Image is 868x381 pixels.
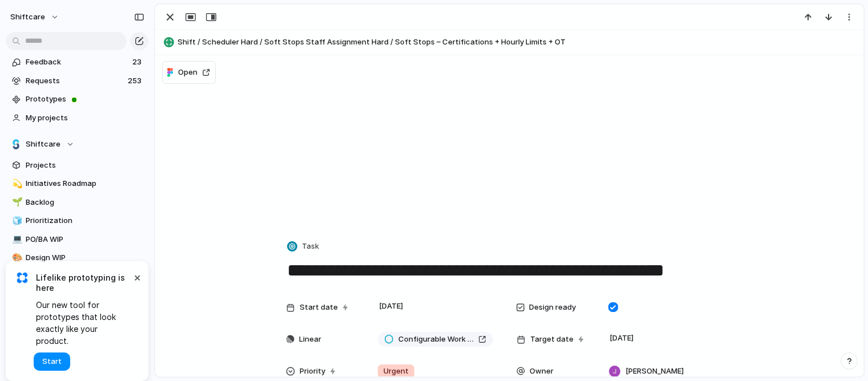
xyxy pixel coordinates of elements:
[36,299,131,347] span: Our new tool for prototypes that look exactly like your product.
[10,11,45,23] span: shiftcare
[12,214,20,228] div: 🧊
[10,252,22,264] button: 🎨
[26,252,144,264] span: Design WIP
[6,157,148,174] a: Projects
[6,110,148,127] a: My projects
[132,56,144,68] span: 23
[10,234,22,245] button: 💻
[162,61,216,84] button: Open
[26,234,144,245] span: PO/BA WIP
[6,72,148,90] a: Requests253
[5,8,65,26] button: shiftcare
[285,238,322,255] button: Task
[178,67,197,78] span: Open
[12,196,20,209] div: 🌱
[12,233,20,246] div: 💻
[6,231,148,248] a: 💻PO/BA WIP
[300,366,325,377] span: Priority
[6,91,148,108] a: Prototypes
[398,334,474,345] span: Configurable Work Hour Caps with Enforcement Toggle
[302,241,319,252] span: Task
[6,194,148,211] a: 🌱Backlog
[299,334,321,345] span: Linear
[26,178,144,189] span: Initiatives Roadmap
[26,75,124,87] span: Requests
[6,54,148,71] a: Feedback23
[300,302,338,313] span: Start date
[177,37,858,48] span: Shift / Scheduler Hard / Soft Stops Staff Assignment Hard / Soft Stops – Certifications + Hourly ...
[530,334,574,345] span: Target date
[12,252,20,265] div: 🎨
[128,75,144,87] span: 253
[36,273,131,293] span: Lifelike prototyping is here
[6,249,148,266] a: 🎨Design WIP
[378,332,493,347] a: Configurable Work Hour Caps with Enforcement Toggle
[10,178,22,189] button: 💫
[26,112,144,124] span: My projects
[6,136,148,153] button: Shiftcare
[6,175,148,192] a: 💫Initiatives Roadmap
[12,177,20,190] div: 💫
[10,215,22,226] button: 🧊
[26,215,144,226] span: Prioritization
[26,94,144,105] span: Prototypes
[530,366,554,377] span: Owner
[376,299,406,313] span: [DATE]
[160,33,858,51] button: Shift / Scheduler Hard / Soft Stops Staff Assignment Hard / Soft Stops – Certifications + Hourly ...
[383,366,409,377] span: Urgent
[34,352,70,371] button: Start
[529,302,576,313] span: Design ready
[26,56,129,68] span: Feedback
[607,331,637,345] span: [DATE]
[42,356,62,367] span: Start
[26,197,144,208] span: Backlog
[130,270,144,284] button: Dismiss
[6,212,148,229] a: 🧊Prioritization
[26,139,60,150] span: Shiftcare
[10,197,22,208] button: 🌱
[625,366,684,377] span: [PERSON_NAME]
[26,160,144,171] span: Projects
